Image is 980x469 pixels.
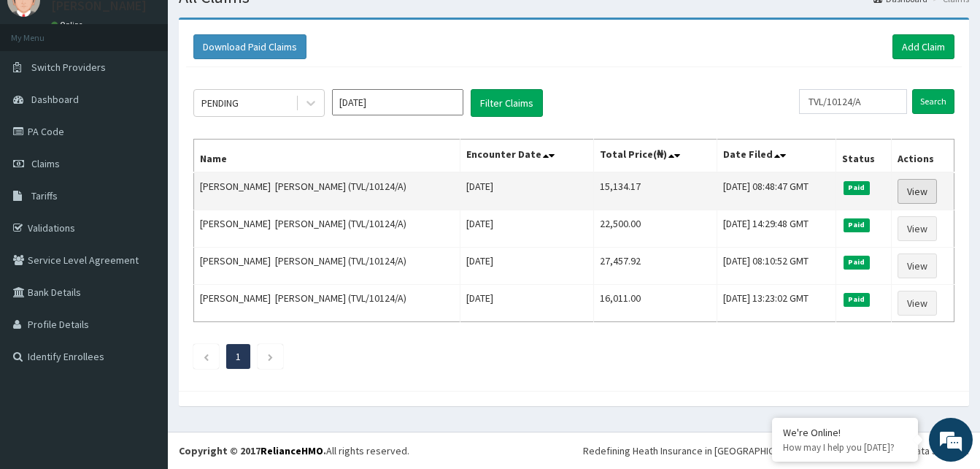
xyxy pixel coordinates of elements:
[593,210,717,248] td: 22,500.00
[193,34,306,59] button: Download Paid Claims
[892,34,954,59] a: Add Claim
[267,350,274,363] a: Next page
[844,256,870,269] span: Paid
[168,432,980,469] footer: All rights reserved.
[460,248,594,285] td: [DATE]
[898,179,937,204] a: View
[783,426,907,439] div: We're Online!
[583,443,969,458] div: Redefining Heath Insurance in [GEOGRAPHIC_DATA] using Telemedicine and Data Science!
[783,441,907,454] p: How may I help you today?
[844,293,870,306] span: Paid
[836,140,891,173] th: Status
[593,140,717,173] th: Total Price(₦)
[717,172,836,210] td: [DATE] 08:48:47 GMT
[898,291,937,316] a: View
[194,172,460,210] td: [PERSON_NAME] [PERSON_NAME] (TVL/10124/A)
[844,218,870,232] span: Paid
[799,89,907,114] input: Search by HMO ID
[203,350,209,363] a: Previous page
[844,181,870,194] span: Paid
[194,285,460,322] td: [PERSON_NAME] [PERSON_NAME] (TVL/10124/A)
[332,89,463,115] input: Select Month and Year
[898,216,937,241] a: View
[51,20,86,30] a: Online
[593,248,717,285] td: 27,457.92
[201,96,239,110] div: PENDING
[717,285,836,322] td: [DATE] 13:23:02 GMT
[912,89,954,114] input: Search
[194,210,460,248] td: [PERSON_NAME] [PERSON_NAME] (TVL/10124/A)
[717,248,836,285] td: [DATE] 08:10:52 GMT
[31,189,58,202] span: Tariffs
[593,172,717,210] td: 15,134.17
[31,93,79,106] span: Dashboard
[179,444,326,457] strong: Copyright © 2017 .
[31,157,60,170] span: Claims
[261,444,323,457] a: RelianceHMO
[717,210,836,248] td: [DATE] 14:29:48 GMT
[460,285,594,322] td: [DATE]
[236,350,241,363] a: Page 1 is your current page
[891,140,954,173] th: Actions
[593,285,717,322] td: 16,011.00
[194,140,460,173] th: Name
[460,140,594,173] th: Encounter Date
[717,140,836,173] th: Date Filed
[898,253,937,278] a: View
[460,210,594,248] td: [DATE]
[460,172,594,210] td: [DATE]
[31,61,106,74] span: Switch Providers
[471,89,543,117] button: Filter Claims
[194,248,460,285] td: [PERSON_NAME] [PERSON_NAME] (TVL/10124/A)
